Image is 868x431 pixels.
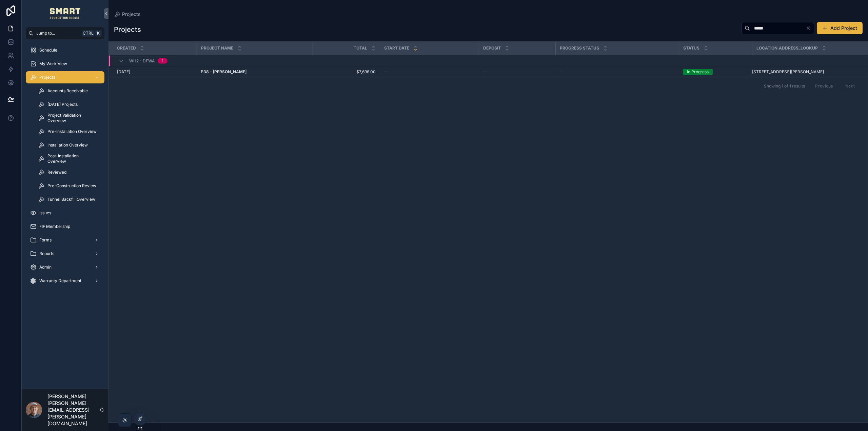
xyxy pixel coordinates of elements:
a: Projects [114,11,141,18]
p: [PERSON_NAME] [PERSON_NAME][EMAIL_ADDRESS][PERSON_NAME][DOMAIN_NAME] [47,393,99,427]
span: My Work View [39,61,67,66]
span: Tunnel Backfill Overview [47,197,95,202]
span: [STREET_ADDRESS][PERSON_NAME] [752,69,824,75]
a: Warranty Department [26,275,104,287]
a: In Progress [683,69,748,75]
span: Reports [39,251,54,256]
span: Ctrl [82,30,94,37]
a: Reviewed [34,166,104,178]
a: Pre-Construction Review [34,180,104,192]
h1: Projects [114,25,141,34]
span: Reviewed [47,170,66,175]
span: Installation Overview [47,142,88,148]
div: In Progress [687,69,709,75]
span: -- [384,69,388,75]
img: App logo [50,8,81,19]
a: Tunnel Backfill Overview [34,193,104,205]
span: Pre-Construction Review [47,183,96,189]
span: Accounts Receivable [47,88,88,94]
a: -- [384,69,475,75]
span: Issues [39,210,51,216]
a: Project Validation Overview [34,112,104,124]
a: Installation Overview [34,139,104,151]
a: My Work View [26,58,104,70]
a: [DATE] [117,69,193,75]
span: FIF Membership [39,224,70,229]
span: Project Validation Overview [47,113,98,123]
strong: P38 - [PERSON_NAME] [201,69,246,74]
span: -- [483,69,487,75]
a: -- [483,69,551,75]
a: Accounts Receivable [34,85,104,97]
a: Reports [26,248,104,260]
span: Created [117,45,136,51]
span: Projects [39,75,55,80]
span: [DATE] Projects [47,102,78,107]
span: Project Name [201,45,233,51]
span: Post-Installation Overview [47,153,98,164]
a: Schedule [26,44,104,56]
button: Jump to...CtrlK [26,27,104,39]
span: Location.address_lookup [756,45,818,51]
a: Issues [26,207,104,219]
a: $7,696.00 [317,69,376,75]
span: Showing 1 of 1 results [764,83,805,89]
p: [DATE] [117,69,130,75]
span: Status [683,45,699,51]
a: Post-Installation Overview [34,153,104,165]
button: Clear [806,25,814,31]
div: scrollable content [22,39,108,296]
a: Admin [26,261,104,273]
span: Start Date [384,45,409,51]
span: K [96,31,101,36]
div: 1 [162,58,163,64]
span: Deposit [483,45,501,51]
a: Projects [26,71,104,83]
span: Warranty Department [39,278,81,283]
a: Pre-Installation Overview [34,125,104,138]
a: -- [559,69,675,75]
a: [STREET_ADDRESS][PERSON_NAME] [752,69,860,75]
button: Add Project [817,22,863,34]
span: Pre-Installation Overview [47,129,97,134]
a: P38 - [PERSON_NAME] [201,69,309,75]
span: -- [559,69,564,75]
span: Schedule [39,47,57,53]
a: Forms [26,234,104,246]
span: Projects [122,11,141,18]
span: Jump to... [36,31,79,36]
a: [DATE] Projects [34,98,104,111]
span: Forms [39,237,52,243]
span: Progress Status [560,45,599,51]
a: FIF Membership [26,220,104,233]
span: WH2 - DFWA [129,58,155,64]
span: Admin [39,265,52,270]
span: Total [354,45,367,51]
